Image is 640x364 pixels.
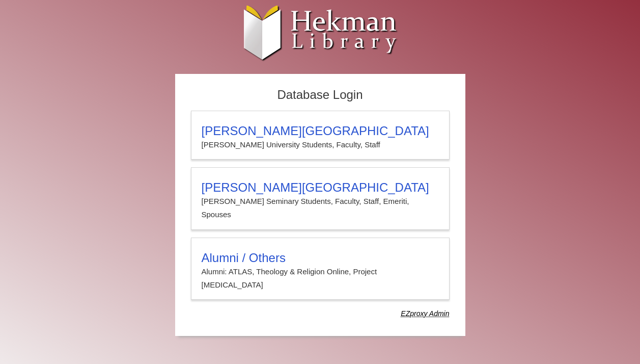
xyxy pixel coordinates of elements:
[191,167,450,230] a: [PERSON_NAME][GEOGRAPHIC_DATA][PERSON_NAME] Seminary Students, Faculty, Staff, Emeriti, Spouses
[202,138,439,151] p: [PERSON_NAME] University Students, Faculty, Staff
[202,265,439,292] p: Alumni: ATLAS, Theology & Religion Online, Project [MEDICAL_DATA]
[186,85,455,106] h2: Database Login
[401,309,449,318] dfn: Use Alumni login
[202,124,439,138] h3: [PERSON_NAME][GEOGRAPHIC_DATA]
[202,180,439,195] h3: [PERSON_NAME][GEOGRAPHIC_DATA]
[191,111,450,160] a: [PERSON_NAME][GEOGRAPHIC_DATA][PERSON_NAME] University Students, Faculty, Staff
[202,251,439,292] summary: Alumni / OthersAlumni: ATLAS, Theology & Religion Online, Project [MEDICAL_DATA]
[202,251,439,265] h3: Alumni / Others
[202,195,439,222] p: [PERSON_NAME] Seminary Students, Faculty, Staff, Emeriti, Spouses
